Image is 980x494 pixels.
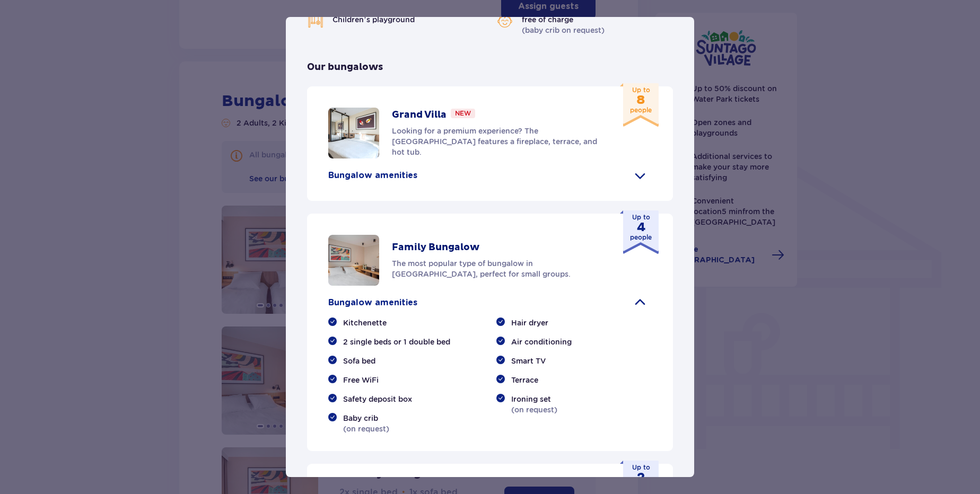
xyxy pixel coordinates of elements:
[511,394,557,415] p: (on request)
[328,394,337,402] img: check.7409c2960eab9f3879fc6eafc719e76d.svg
[392,241,479,254] p: Family Bungalow
[328,337,337,345] img: check.7409c2960eab9f3879fc6eafc719e76d.svg
[496,337,505,345] img: check.7409c2960eab9f3879fc6eafc719e76d.svg
[328,297,417,308] p: Bungalow amenities
[343,413,389,434] p: (on request)
[392,258,602,279] p: The most popular type of bungalow in [GEOGRAPHIC_DATA], perfect for small groups.
[343,356,375,366] span: Sofa bed
[328,170,417,181] p: Bungalow amenities
[328,235,379,286] img: overview of beds in bungalow
[511,356,546,366] span: Smart TV
[630,213,652,242] p: Up to people
[343,337,450,347] span: 2 single beds or 1 double bed
[630,222,652,233] strong: 4
[307,36,383,74] p: Our bungalows
[522,4,673,36] p: (baby crib on request)
[343,394,412,404] span: Safety deposit box
[332,14,415,25] span: Children’s playground
[511,337,572,347] span: Air conditioning
[328,375,337,383] img: check.7409c2960eab9f3879fc6eafc719e76d.svg
[496,11,513,28] img: slide icon
[630,463,652,492] p: Up to people
[496,394,505,402] img: check.7409c2960eab9f3879fc6eafc719e76d.svg
[328,356,337,364] img: check.7409c2960eab9f3879fc6eafc719e76d.svg
[328,317,337,326] img: check.7409c2960eab9f3879fc6eafc719e76d.svg
[496,356,505,364] img: check.7409c2960eab9f3879fc6eafc719e76d.svg
[630,95,652,105] strong: 8
[343,413,389,424] span: Baby crib
[630,85,652,115] p: Up to people
[343,375,379,385] span: Free WiFi
[630,472,652,483] strong: 2
[455,109,471,118] p: New
[328,413,337,421] img: check.7409c2960eab9f3879fc6eafc719e76d.svg
[511,375,538,385] span: Terrace
[343,317,387,328] span: Kitchenette
[392,109,447,121] p: Grand Villa
[511,317,548,328] span: Hair dryer
[496,317,505,326] img: check.7409c2960eab9f3879fc6eafc719e76d.svg
[496,375,505,383] img: check.7409c2960eab9f3879fc6eafc719e76d.svg
[392,126,602,157] p: Looking for a premium experience? The [GEOGRAPHIC_DATA] features a fireplace, terrace, and hot tub.
[511,394,557,404] span: Ironing set
[307,11,324,28] img: playground icon
[328,108,379,158] img: overview of beds in bungalow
